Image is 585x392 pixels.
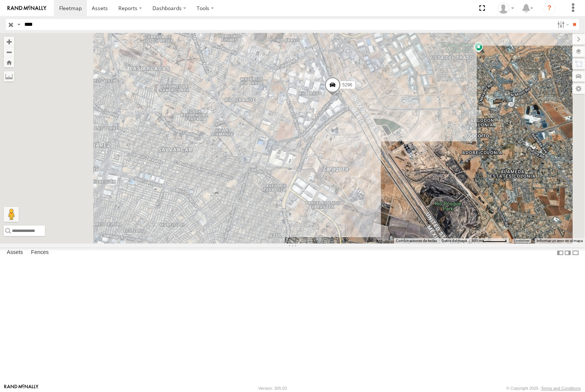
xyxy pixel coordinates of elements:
a: Terms and Conditions [541,386,581,391]
a: Informar un error en el mapa [537,239,583,243]
label: Measure [4,71,14,82]
span: 5296 [342,82,352,88]
img: rand-logo.svg [7,6,46,11]
button: Arrastra el hombrecito naranja al mapa para abrir Street View [4,207,19,222]
button: Zoom out [4,47,14,57]
label: Fences [27,248,52,258]
label: Hide Summary Table [572,247,579,258]
a: Visit our Website [4,385,39,392]
div: Version: 305.03 [258,386,287,391]
button: Datos del mapa [442,238,467,244]
label: Dock Summary Table to the Right [564,247,572,258]
label: Search Filter Options [554,19,570,30]
div: Fernando Valdez [495,3,517,14]
label: Dock Summary Table to the Left [557,247,564,258]
label: Map Settings [572,83,585,94]
button: Escala del mapa: 500 m por 61 píxeles [469,238,509,244]
a: Condiciones [514,239,530,242]
label: Assets [3,248,27,258]
i: ? [543,2,555,14]
span: 500 m [472,239,482,243]
button: Combinaciones de teclas [396,238,437,244]
label: Search Query [16,19,22,30]
button: Zoom Home [4,57,14,67]
div: © Copyright 2025 - [506,386,581,391]
button: Zoom in [4,37,14,47]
